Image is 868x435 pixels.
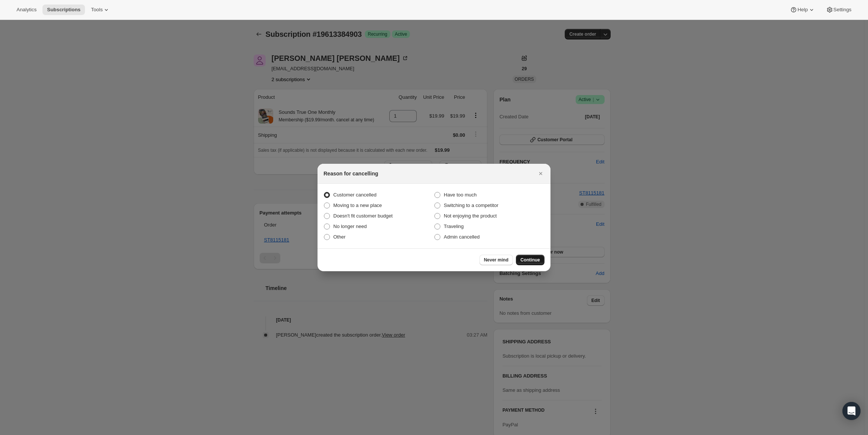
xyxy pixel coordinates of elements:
[47,7,80,13] span: Subscriptions
[535,168,546,179] button: Close
[91,7,103,13] span: Tools
[42,5,85,15] button: Subscriptions
[17,7,36,13] span: Analytics
[324,170,378,177] h2: Reason for cancelling
[821,5,856,15] button: Settings
[444,234,479,240] span: Admin cancelled
[86,5,115,15] button: Tools
[333,192,377,198] span: Customer cancelled
[520,257,540,263] span: Continue
[444,202,498,208] span: Switching to a competitor
[12,5,41,15] button: Analytics
[333,224,367,229] span: No longer need
[333,213,393,219] span: Doesn't fit customer budget
[842,402,860,420] div: Open Intercom Messenger
[333,234,346,240] span: Other
[444,213,497,219] span: Not enjoying the product
[333,202,382,208] span: Moving to a new place
[797,7,808,13] span: Help
[484,257,508,263] span: Never mind
[833,7,851,13] span: Settings
[444,192,476,198] span: Have too much
[444,224,464,229] span: Traveling
[479,255,513,265] button: Never mind
[516,255,544,265] button: Continue
[785,5,820,15] button: Help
